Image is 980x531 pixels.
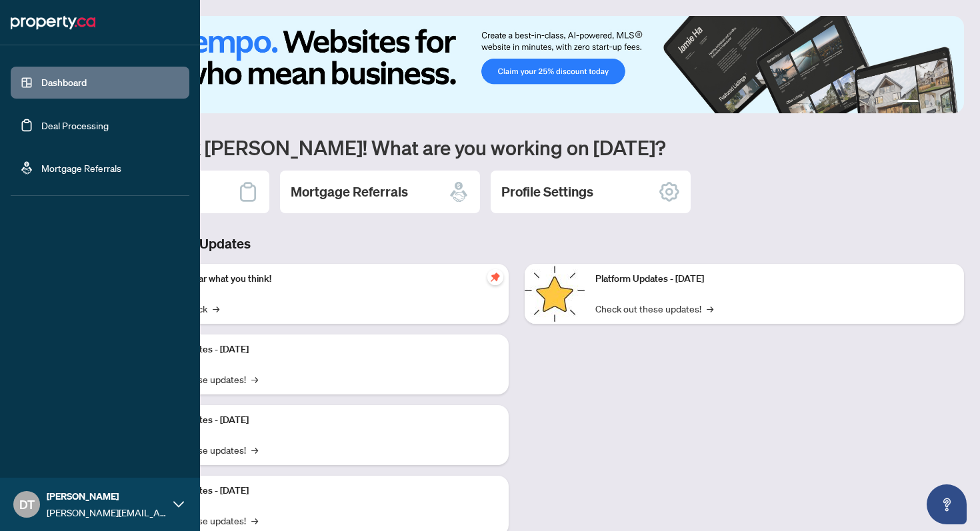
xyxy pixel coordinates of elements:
[140,272,498,286] p: We want to hear what you think!
[251,513,258,528] span: →
[525,264,585,324] img: Platform Updates - June 23, 2025
[213,301,219,316] span: →
[47,489,167,504] span: [PERSON_NAME]
[47,505,167,520] span: [PERSON_NAME][EMAIL_ADDRESS][DOMAIN_NAME]
[19,495,35,514] span: DT
[927,484,967,524] button: Open asap
[69,235,964,253] h3: Brokerage & Industry Updates
[41,119,109,131] a: Deal Processing
[251,442,258,457] span: →
[251,372,258,386] span: →
[41,162,121,174] a: Mortgage Referrals
[140,484,498,498] p: Platform Updates - [DATE]
[595,301,713,316] a: Check out these updates!→
[945,100,951,105] button: 4
[487,269,503,285] span: pushpin
[707,301,713,316] span: →
[11,12,95,33] img: logo
[291,183,408,201] h2: Mortgage Referrals
[501,183,593,201] h2: Profile Settings
[595,272,953,286] p: Platform Updates - [DATE]
[140,342,498,357] p: Platform Updates - [DATE]
[69,135,964,160] h1: Welcome back [PERSON_NAME]! What are you working on [DATE]?
[69,16,964,113] img: Slide 0
[897,100,919,105] button: 1
[140,413,498,428] p: Platform Updates - [DATE]
[935,100,940,105] button: 3
[924,100,929,105] button: 2
[41,77,87,89] a: Dashboard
